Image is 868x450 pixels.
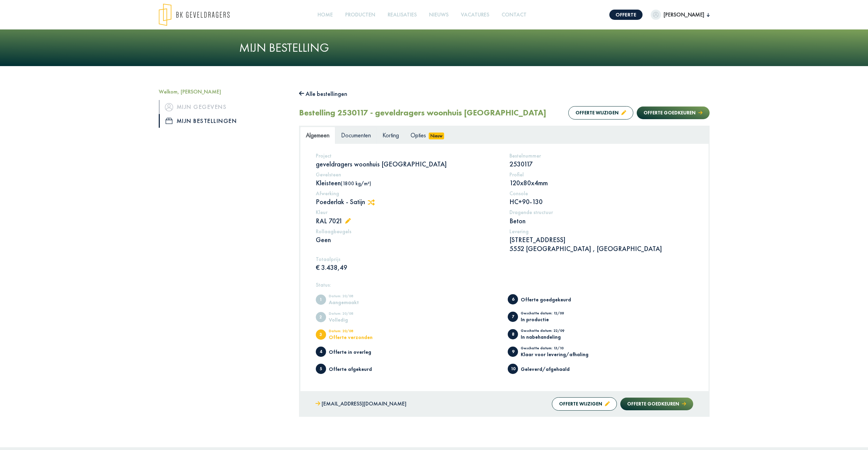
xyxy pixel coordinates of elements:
p: geveldragers woonhuis [GEOGRAPHIC_DATA] [316,160,500,168]
a: Vacatures [458,7,492,23]
h2: Bestelling 2530117 - geveldragers woonhuis [GEOGRAPHIC_DATA] [299,108,546,118]
h5: Profiel [509,171,693,178]
p: Kleisteen [316,178,500,187]
h1: Mijn bestelling [239,40,629,55]
button: [PERSON_NAME] [651,10,710,20]
div: Datum: 20/08 [329,312,385,317]
a: Contact [499,7,529,23]
span: In productie [508,312,518,322]
a: iconMijn bestellingen [159,114,289,128]
span: Offerte verzonden [316,329,326,340]
span: Opties [411,131,426,139]
span: [PERSON_NAME] [661,11,707,19]
div: Klaar voor levering/afhaling [521,352,588,357]
div: Geschatte datum: 22/09 [521,329,577,334]
h5: Project [316,152,500,159]
button: Offerte goedkeuren [620,398,693,410]
ul: Tabs [300,127,709,143]
div: In productie [521,317,577,322]
p: Poederlak - Satijn [316,197,500,206]
div: In nabehandeling [521,334,577,339]
img: icon [165,103,173,111]
p: Geen [316,235,500,244]
div: Geschatte datum: 13/10 [521,346,588,352]
span: (1800 kg/m³) [341,180,371,187]
button: Alle bestellingen [299,88,348,99]
span: Offerte afgekeurd [316,364,326,374]
p: 120x80x4mm [509,178,693,187]
img: icon [166,118,172,124]
a: Producten [342,7,378,23]
h5: Levering [509,228,693,235]
div: Volledig [329,317,385,322]
h5: Welkom, [PERSON_NAME] [159,88,289,95]
div: Datum: 20/08 [329,329,385,335]
p: Beton [509,216,693,225]
div: Offerte in overleg [329,349,385,354]
h5: Totaalprijs [316,256,500,262]
p: RAL 7021 [316,216,500,225]
a: Nieuws [426,7,451,23]
span: Offerte in overleg [316,347,326,357]
img: logo [159,3,230,26]
h5: Bestelnummer [509,152,693,159]
div: Aangemaakt [329,300,385,305]
h5: Gevelsteen [316,171,500,178]
div: Geschatte datum: 12/09 [521,311,577,317]
h5: Afwerking [316,190,500,197]
span: Geleverd/afgehaald [508,364,518,374]
button: Offerte wijzigen [568,106,633,120]
span: In nabehandeling [508,329,518,339]
div: Datum: 20/08 [329,294,385,300]
div: Offerte verzonden [329,335,385,340]
span: Klaar voor levering/afhaling [508,347,518,357]
a: Realisaties [385,7,419,23]
span: Aangemaakt [316,295,326,305]
span: Nieuw [429,133,444,139]
div: Offerte goedgekeurd [521,297,577,302]
span: Documenten [341,131,371,139]
span: Volledig [316,312,326,322]
h5: Console [509,190,693,197]
a: [EMAIL_ADDRESS][DOMAIN_NAME] [315,399,406,409]
a: iconMijn gegevens [159,100,289,114]
div: Offerte afgekeurd [329,366,385,372]
p: € 3.438,49 [316,263,500,272]
span: Korting [383,131,399,139]
img: dummypic.png [651,10,661,20]
a: Home [315,7,336,23]
p: 2530117 [509,160,693,168]
div: Geleverd/afgehaald [521,366,577,372]
button: Offerte goedkeuren [637,107,709,119]
h5: Rollaagbeugels [316,228,500,235]
span: Offerte goedgekeurd [508,294,518,304]
h5: Kleur [316,209,500,215]
h5: Status: [316,282,693,288]
h5: Dragende structuur [509,209,693,215]
a: Offerte [609,10,643,20]
p: HC+90-130 [509,197,693,206]
p: [STREET_ADDRESS] 5552 [GEOGRAPHIC_DATA] , [GEOGRAPHIC_DATA] [509,235,693,253]
span: Algemeen [306,131,329,139]
button: Offerte wijzigen [552,397,617,411]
